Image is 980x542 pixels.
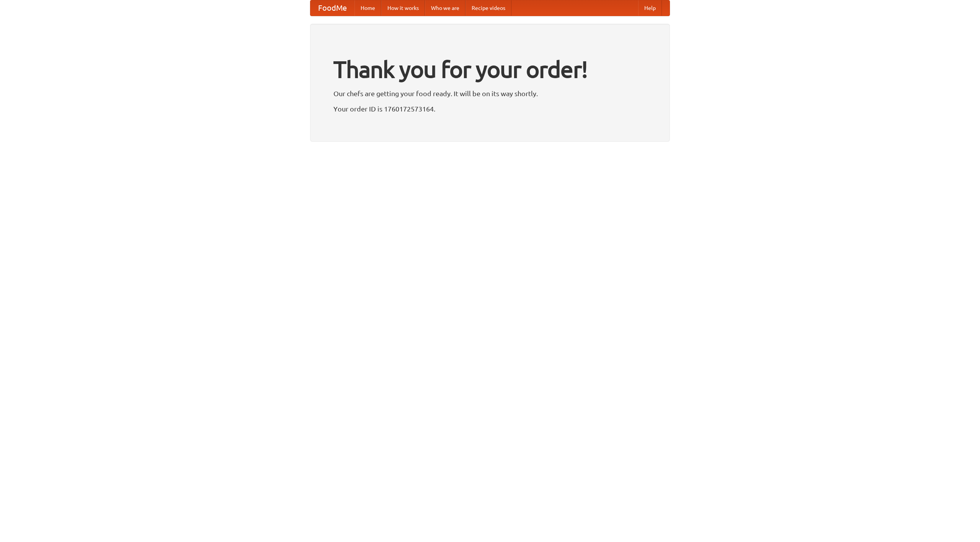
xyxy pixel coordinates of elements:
h1: Thank you for your order! [333,51,647,88]
p: Our chefs are getting your food ready. It will be on its way shortly. [333,88,647,99]
a: Who we are [425,0,465,16]
a: How it works [381,0,425,16]
p: Your order ID is 1760172573164. [333,103,647,115]
a: Recipe videos [465,0,511,16]
a: Home [354,0,381,16]
a: FoodMe [310,0,354,16]
a: Help [638,0,662,16]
